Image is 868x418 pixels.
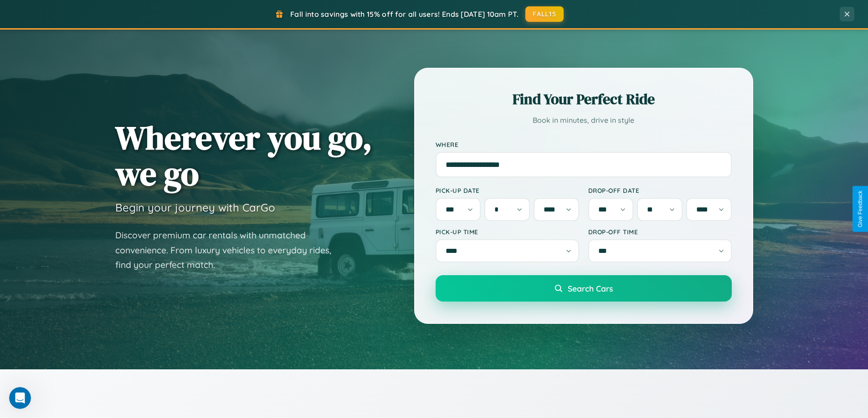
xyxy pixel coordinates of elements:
div: Give Feedback [857,191,863,227]
p: Discover premium car rentals with unmatched convenience. From luxury vehicles to everyday rides, ... [115,228,343,272]
label: Pick-up Date [436,186,579,194]
button: FALL15 [525,6,564,22]
h3: Begin your journey with CarGo [115,201,275,214]
button: Search Cars [436,275,732,302]
span: Fall into savings with 15% off for all users! Ends [DATE] 10am PT. [290,10,519,19]
span: Search Cars [568,283,613,293]
p: Book in minutes, drive in style [436,114,732,127]
label: Pick-up Time [436,228,579,236]
label: Drop-off Date [588,186,732,194]
label: Drop-off Time [588,228,732,236]
h1: Wherever you go, we go [115,120,372,191]
h2: Find Your Perfect Ride [436,89,732,109]
label: Where [436,141,732,148]
iframe: Intercom live chat [9,387,31,409]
